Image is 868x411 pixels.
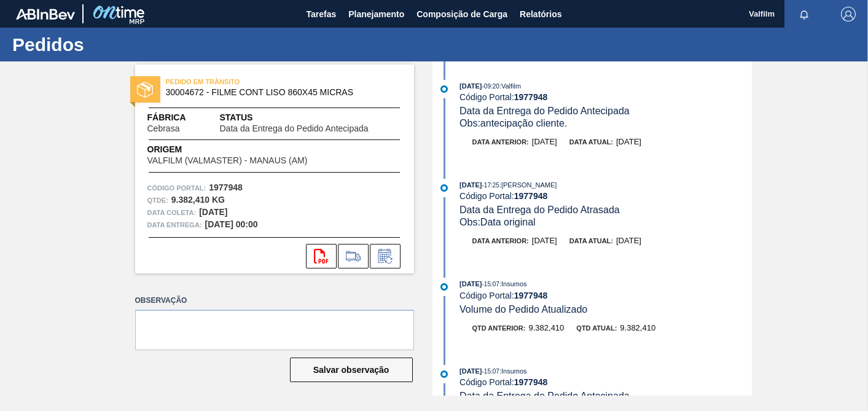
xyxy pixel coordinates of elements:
[499,367,527,375] span: : Insumos
[147,143,343,156] span: Origem
[440,85,448,93] img: atual
[209,182,243,192] strong: 1977948
[482,83,499,90] span: - 09:20
[16,9,75,20] img: TNhmsLtSVTkK8tSr43FrP2fwEKptu5GPRR3wAAAABJRU5ErkJggg==
[147,219,202,231] span: Data entrega:
[459,118,567,128] span: Obs: antecipação cliente.
[166,76,338,88] span: PEDIDO EM TRÂNSITO
[532,236,557,245] span: [DATE]
[147,182,206,194] span: Código Portal:
[482,368,499,375] span: - 15:07
[147,124,180,133] span: Cebrasa
[147,111,219,124] span: Fábrica
[514,191,548,201] strong: 1977948
[472,324,526,332] span: Qtd anterior:
[306,7,336,22] span: Tarefas
[199,207,227,217] strong: [DATE]
[338,244,369,268] div: Ir para Composição de Carga
[137,82,153,98] img: status
[147,156,308,165] span: VALFILM (VALMASTER) - MANAUS (AM)
[166,88,389,97] span: 30004672 - FILME CONT LISO 860X45 MICRAS
[499,280,527,288] span: : Insumos
[482,182,499,189] span: - 17:25
[569,138,613,146] span: Data atual:
[459,82,482,90] span: [DATE]
[306,244,337,268] div: Abrir arquivo PDF
[12,37,230,52] h1: Pedidos
[459,191,751,201] div: Código Portal:
[459,377,751,387] div: Código Portal:
[459,391,630,401] span: Data da Entrega do Pedido Antecipada
[459,205,620,215] span: Data da Entrega do Pedido Atrasada
[472,138,529,146] span: Data anterior:
[459,92,751,102] div: Código Portal:
[459,181,482,189] span: [DATE]
[440,370,448,378] img: atual
[416,7,507,22] span: Composição de Carga
[499,181,557,189] span: : [PERSON_NAME]
[135,292,414,310] label: Observação
[499,82,521,90] span: : Valfilm
[616,137,641,146] span: [DATE]
[532,137,557,146] span: [DATE]
[220,111,402,124] span: Status
[616,236,641,245] span: [DATE]
[205,219,258,229] strong: [DATE] 00:00
[220,124,369,133] span: Data da Entrega do Pedido Antecipada
[440,184,448,192] img: atual
[459,106,630,116] span: Data da Entrega do Pedido Antecipada
[528,323,564,332] span: 9.382,410
[348,7,404,22] span: Planejamento
[290,358,413,382] button: Salvar observação
[440,283,448,291] img: atual
[841,7,856,22] img: Logout
[147,206,197,219] span: Data coleta:
[514,291,548,300] strong: 1977948
[576,324,617,332] span: Qtd atual:
[147,194,168,206] span: Qtde :
[514,92,548,102] strong: 1977948
[370,244,401,268] div: Informar alteração no pedido
[482,281,499,288] span: - 15:07
[459,280,482,288] span: [DATE]
[171,195,225,205] strong: 9.382,410 KG
[459,217,536,227] span: Obs: Data original
[459,304,587,315] span: Volume do Pedido Atualizado
[520,7,561,22] span: Relatórios
[472,237,529,245] span: Data anterior:
[459,367,482,375] span: [DATE]
[514,377,548,387] strong: 1977948
[569,237,613,245] span: Data atual:
[784,6,824,23] button: Notificações
[459,291,751,300] div: Código Portal:
[620,323,655,332] span: 9.382,410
